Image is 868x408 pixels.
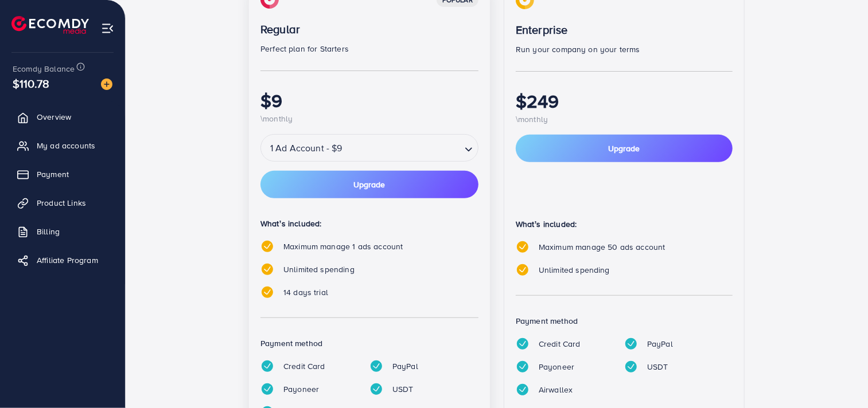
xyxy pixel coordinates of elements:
[609,143,640,154] span: Upgrade
[647,360,668,374] p: USDT
[516,113,548,125] span: \monthly
[260,217,478,230] p: What’s included:
[516,23,733,37] p: Enterprise
[392,382,414,396] p: USDT
[346,138,460,158] input: Search for option
[260,359,274,373] img: tick
[9,163,116,186] a: Payment
[392,359,418,373] p: PayPal
[516,263,530,277] img: tick
[260,42,478,56] p: Perfect plan for Starters
[37,197,86,209] span: Product Links
[283,241,403,252] span: Maximum manage 1 ads account
[354,181,386,189] span: Upgrade
[260,134,478,162] div: Search for option
[539,383,573,397] p: Airwallex
[283,287,328,298] span: 14 days trial
[260,22,478,36] p: Regular
[516,360,530,374] img: tick
[283,382,319,396] p: Payoneer
[283,359,325,373] p: Credit Card
[37,226,60,237] span: Billing
[37,111,71,123] span: Overview
[37,254,98,266] span: Affiliate Program
[516,383,530,397] img: tick
[9,249,116,272] a: Affiliate Program
[516,90,733,112] h1: $249
[260,89,478,111] h1: $9
[539,264,610,276] span: Unlimited spending
[539,360,574,374] p: Payoneer
[539,241,665,253] span: Maximum manage 50 ads account
[260,113,293,124] span: \monthly
[260,285,274,299] img: tick
[9,220,116,243] a: Billing
[516,240,530,254] img: tick
[819,356,859,399] iframe: Chat
[101,79,112,90] img: image
[369,382,383,396] img: tick
[369,359,383,373] img: tick
[101,22,114,35] img: menu
[9,134,116,157] a: My ad accounts
[37,140,95,151] span: My ad accounts
[9,105,116,128] a: Overview
[516,217,733,231] p: What’s included:
[283,264,355,275] span: Unlimited spending
[11,16,89,34] img: logo
[268,138,345,158] span: 1 Ad Account - $9
[13,63,75,74] span: Ecomdy Balance
[539,337,581,351] p: Credit Card
[37,168,69,180] span: Payment
[516,135,733,162] button: Upgrade
[516,42,733,56] p: Run your company on your terms
[9,191,116,214] a: Product Links
[516,337,530,351] img: tick
[13,75,49,92] span: $110.78
[260,171,478,198] button: Upgrade
[260,262,274,276] img: tick
[624,360,638,374] img: tick
[260,382,274,396] img: tick
[260,240,274,253] img: tick
[647,337,673,351] p: PayPal
[624,337,638,351] img: tick
[516,314,733,328] p: Payment method
[260,336,478,350] p: Payment method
